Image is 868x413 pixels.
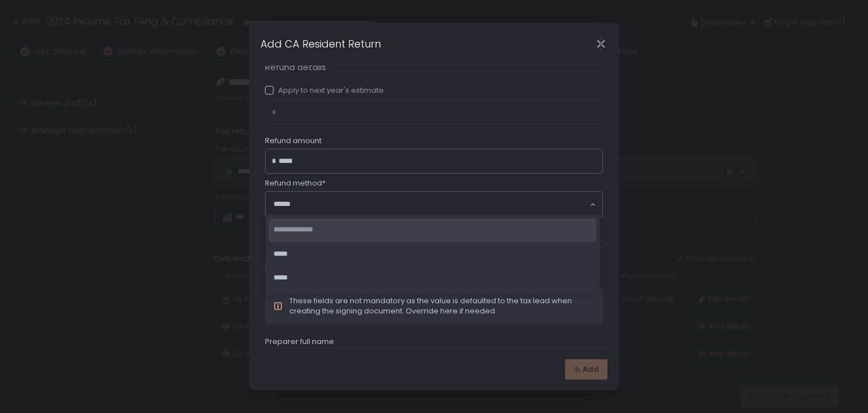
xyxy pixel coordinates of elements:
input: Search for option [274,199,589,210]
div: These fields are not mandatory as the value is defaulted to the tax lead when creating the signin... [289,296,594,316]
h1: Add CA Resident Return [261,36,381,51]
span: Preparer full name [265,337,334,347]
span: Refund details [265,61,603,74]
div: Search for option [266,192,602,217]
span: Refund method* [265,178,325,188]
span: Refund amount [265,136,322,146]
div: Close [583,37,619,50]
